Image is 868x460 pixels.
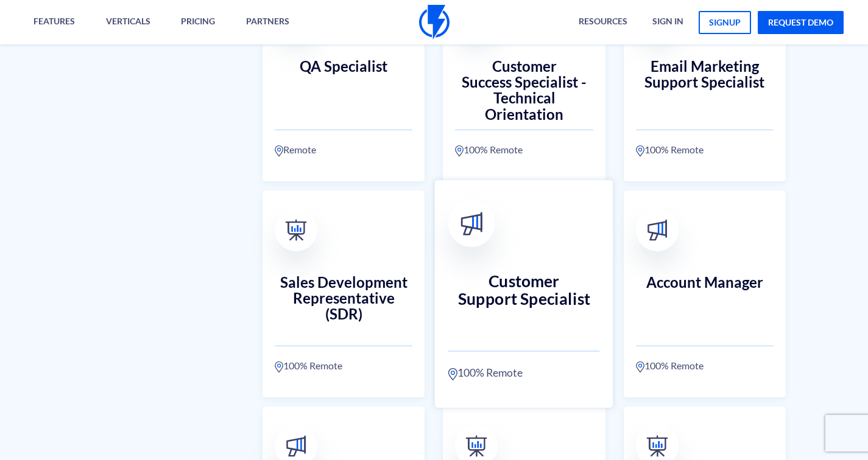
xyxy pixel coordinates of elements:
img: location.svg [636,145,644,157]
img: location.svg [455,145,464,157]
a: Customer Support Specialist 100% Remote [435,180,613,408]
span: 100% Remote [644,142,704,157]
img: location.svg [275,361,283,373]
img: 03.png [466,436,487,457]
h3: Email Marketing Support Specialist [636,58,774,107]
img: broadcast.svg [460,212,484,235]
a: request demo [758,11,844,34]
span: Remote [283,142,316,157]
img: location.svg [448,368,457,381]
h3: Customer Support Specialist [448,272,600,326]
img: broadcast.svg [286,436,307,457]
span: 100% Remote [283,358,342,373]
h3: QA Specialist [275,58,412,107]
img: 03-1.png [286,220,307,241]
span: 100% Remote [458,365,523,381]
img: location.svg [275,145,283,157]
a: Account Manager 100% Remote [624,190,786,397]
a: signup [699,11,751,34]
span: 100% Remote [464,142,523,157]
a: Sales Development Representative (SDR) 100% Remote [263,190,425,397]
h3: Sales Development Representative (SDR) [275,274,412,323]
img: location.svg [636,361,644,373]
h3: Account Manager [636,274,774,323]
h3: Customer Success Specialist - Technical Orientation [455,58,593,107]
img: broadcast.svg [646,220,668,241]
span: 100% Remote [644,358,704,373]
img: 03.png [646,436,668,457]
